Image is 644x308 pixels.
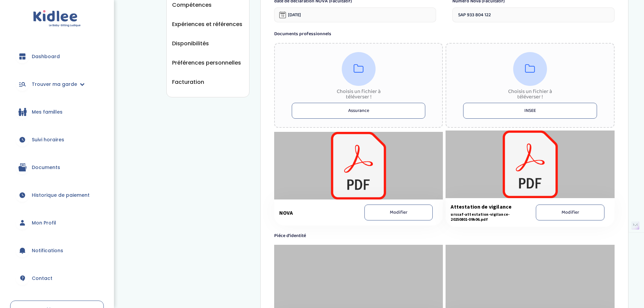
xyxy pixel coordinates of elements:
[451,212,524,222] span: urssaf-attestation-vigilance-20250801-09h06.pdf
[172,78,204,86] button: Facturation
[274,30,615,38] label: Documents professionnels
[32,136,64,143] span: Suivi horaires
[32,164,60,171] span: Documents
[331,89,386,100] div: Choisis un fichier à téléverser !
[32,192,90,199] span: Historique de paiement
[451,203,524,210] span: Attestation de vigilance
[32,275,52,282] span: Contact
[10,100,104,124] a: Mes familles
[172,58,241,67] button: Préférences personnelles
[536,205,604,220] button: Modifier
[10,44,104,69] a: Dashboard
[502,89,558,100] div: Choisis un fichier à téléverser !
[274,7,436,22] input: Date
[364,205,433,220] button: Modifier
[274,232,615,239] label: Piéce d’identité
[10,266,104,290] a: Contact
[463,103,597,119] button: INSEE
[452,7,615,22] input: Numéro nova
[10,155,104,180] a: Documents
[172,1,212,9] button: Compétences
[292,103,426,119] button: Assurance
[172,20,242,28] button: Expériences et références
[32,109,63,116] span: Mes familles
[10,127,104,152] a: Suivi horaires
[10,238,104,263] a: Notifications
[32,53,60,60] span: Dashboard
[32,81,77,88] span: Trouver ma garde
[10,183,104,207] a: Historique de paiement
[279,209,353,216] span: NOVA
[10,72,104,96] a: Trouver ma garde
[33,10,81,27] img: logo.svg
[10,211,104,235] a: Mon Profil
[32,219,56,227] span: Mon Profil
[172,39,209,48] button: Disponibilités
[32,247,63,254] span: Notifications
